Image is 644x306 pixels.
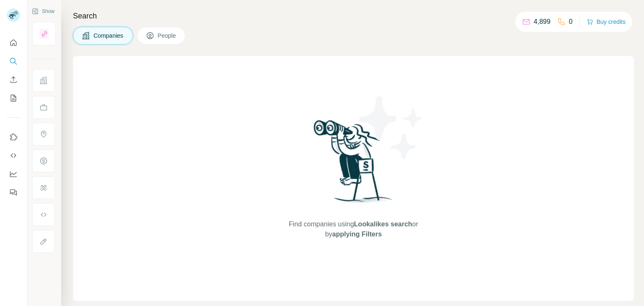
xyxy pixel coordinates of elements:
button: Dashboard [7,166,20,182]
p: 0 [569,17,573,27]
button: Feedback [7,185,20,200]
button: Use Surfe API [7,148,20,163]
button: Enrich CSV [7,72,20,87]
button: Use Surfe on LinkedIn [7,130,20,145]
button: Search [7,54,20,69]
h4: Search [73,10,634,22]
span: Lookalikes search [354,220,412,228]
button: Quick start [7,35,20,50]
span: Companies [93,31,124,40]
span: People [158,31,177,40]
button: Show [26,5,60,18]
span: applying Filters [332,231,382,238]
button: Buy credits [587,16,626,28]
p: 4,899 [534,17,551,27]
span: Find companies using or by [286,219,421,239]
img: Surfe Illustration - Woman searching with binoculars [310,118,397,211]
button: My lists [7,91,20,106]
img: Surfe Illustration - Stars [353,90,429,165]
